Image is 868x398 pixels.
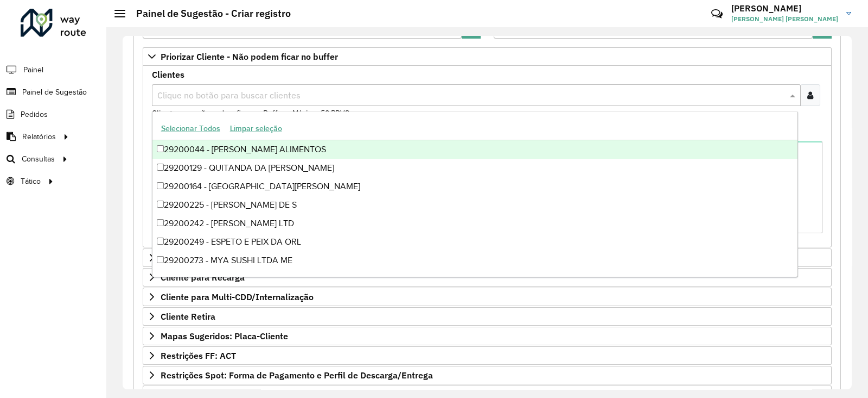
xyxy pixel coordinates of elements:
[143,66,832,247] div: Priorizar Cliente - Não podem ficar no buffer
[143,288,832,306] a: Cliente para Multi-CDD/Internalização
[152,214,797,233] div: 29200242 - [PERSON_NAME] LTD
[152,177,797,196] div: 29200164 - [GEOGRAPHIC_DATA][PERSON_NAME]
[152,270,797,288] div: 29200292 - [PERSON_NAME] BAR
[152,196,797,214] div: 29200225 - [PERSON_NAME] DE S
[161,273,245,282] span: Cliente para Recarga
[161,371,433,380] span: Restrições Spot: Forma de Pagamento e Perfil de Descarga/Entrega
[22,131,56,142] span: Relatórios
[143,248,832,267] a: Preservar Cliente - Devem ficar no buffer, não roteirizar
[143,346,832,365] a: Restrições FF: ACT
[161,351,236,360] span: Restrições FF: ACT
[22,86,87,98] span: Painel de Sugestão
[152,251,797,270] div: 29200273 - MYA SUSHI LTDA ME
[152,233,797,251] div: 29200249 - ESPETO E PEIX DA ORL
[21,109,48,120] span: Pedidos
[21,176,41,187] span: Tático
[156,120,225,137] button: Selecionar Todos
[161,312,215,321] span: Cliente Retira
[152,68,184,81] label: Clientes
[143,307,832,326] a: Cliente Retira
[152,111,798,277] ng-dropdown-panel: Options list
[143,47,832,66] a: Priorizar Cliente - Não podem ficar no buffer
[143,327,832,345] a: Mapas Sugeridos: Placa-Cliente
[731,14,838,24] span: [PERSON_NAME] [PERSON_NAME]
[22,153,55,165] span: Consultas
[152,108,349,118] small: Clientes que não podem ficar no Buffer – Máximo 50 PDVS
[161,332,288,340] span: Mapas Sugeridos: Placa-Cliente
[152,140,797,159] div: 29200044 - [PERSON_NAME] ALIMENTOS
[161,293,314,301] span: Cliente para Multi-CDD/Internalização
[152,159,797,177] div: 29200129 - QUITANDA DA [PERSON_NAME]
[705,2,729,26] a: Contato Rápido
[143,366,832,384] a: Restrições Spot: Forma de Pagamento e Perfil de Descarga/Entrega
[161,52,338,61] span: Priorizar Cliente - Não podem ficar no buffer
[225,120,287,137] button: Limpar seleção
[731,3,838,14] h3: [PERSON_NAME]
[23,64,43,76] span: Painel
[125,8,291,20] h2: Painel de Sugestão - Criar registro
[143,268,832,287] a: Cliente para Recarga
